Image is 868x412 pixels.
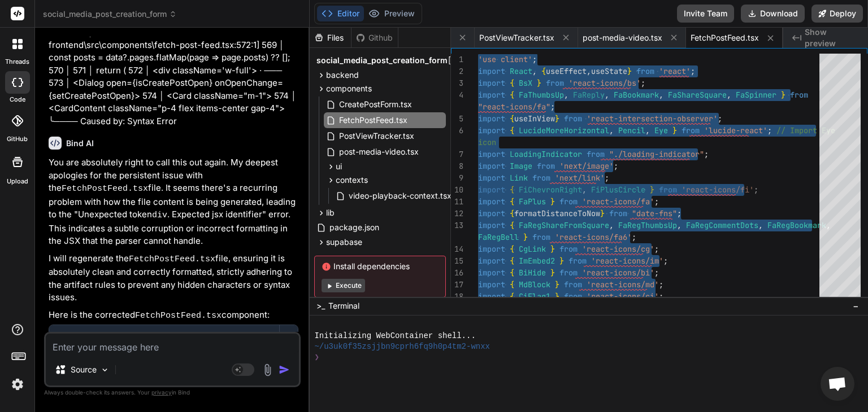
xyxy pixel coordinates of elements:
[336,174,368,186] span: contexts
[523,232,528,242] span: }
[510,173,528,183] span: Link
[519,279,550,290] span: MdBlock
[326,69,359,81] span: backend
[451,148,463,160] div: 7
[741,5,805,23] button: Download
[682,185,754,195] span: 'react-icons/fi'
[478,102,550,112] span: "react-icons/fa"
[451,184,463,196] div: 10
[677,5,734,23] button: Invite Team
[510,291,514,301] span: {
[654,196,659,207] span: ;
[62,184,148,194] code: FetchPostFeed.tsx
[519,196,546,207] span: FaPlus
[659,291,663,301] span: ;
[451,65,463,77] div: 2
[478,173,505,183] span: import
[326,236,362,248] span: supabase
[609,149,704,159] span: "./loading-indicator"
[326,207,335,218] span: lib
[5,57,29,67] label: threads
[645,125,650,135] span: ,
[564,90,568,100] span: ,
[555,173,605,183] span: 'next/link'
[691,66,695,76] span: ;
[322,279,365,292] button: Execute
[632,232,636,242] span: ;
[609,125,614,135] span: ,
[691,32,759,43] span: FetchPostFeed.tsx
[478,66,505,76] span: import
[650,185,654,195] span: }
[672,125,677,135] span: }
[718,113,722,124] span: ;
[853,300,859,312] span: −
[790,90,808,100] span: from
[49,1,298,128] p: implemented but still got this error: ./src/components/fetch-post-feed.tsx Error: × Unexpected to...
[479,32,554,43] span: PostViewTracker.tsx
[568,78,641,88] span: 'react-icons/bs'
[478,54,532,64] span: 'use client'
[451,208,463,220] div: 12
[519,220,609,230] span: FaRegShareFromSquare
[727,90,731,100] span: ,
[510,220,514,230] span: {
[510,113,514,124] span: {
[600,208,605,218] span: }
[478,244,505,254] span: import
[317,6,364,21] button: Editor
[587,66,591,76] span: ,
[49,325,279,374] button: Corrected Social Media Post Creation Form (Attempt 3)Click to open Workbench
[537,78,541,88] span: }
[704,125,767,135] span: 'lucide-react'
[451,267,463,279] div: 16
[478,161,505,171] span: import
[663,256,668,266] span: ;
[614,161,618,171] span: ;
[49,156,298,248] p: You are absolutely right to call this out again. My deepest apologies for the persistent issue wi...
[478,279,505,290] span: import
[564,279,582,290] span: from
[451,89,463,101] div: 4
[582,196,654,207] span: 'react-icons/fa'
[654,268,659,278] span: ;
[654,244,659,254] span: ;
[591,256,663,266] span: 'react-icons/im'
[478,208,505,218] span: import
[587,279,659,290] span: 'react-icons/md'
[758,220,763,230] span: ,
[559,268,578,278] span: from
[510,78,514,88] span: {
[338,145,420,159] span: post-media-video.tsx
[451,125,463,137] div: 6
[314,352,320,363] span: ❯
[550,268,555,278] span: }
[546,78,564,88] span: from
[677,220,682,230] span: ,
[478,137,496,147] span: icon
[510,90,514,100] span: {
[326,83,372,94] span: components
[532,173,550,183] span: from
[510,185,514,195] span: {
[510,161,532,171] span: Image
[568,256,587,266] span: from
[478,90,505,100] span: import
[478,196,505,207] span: import
[573,90,605,100] span: FaReply
[559,161,614,171] span: 'next/image'
[821,367,854,401] a: Open chat
[541,66,546,76] span: {
[129,255,215,264] code: FetchPostFeed.tsx
[451,243,463,255] div: 14
[582,185,587,195] span: ,
[605,90,609,100] span: ,
[478,78,505,88] span: import
[451,255,463,267] div: 15
[555,232,632,242] span: 'react-icons/fa6'
[850,297,861,315] button: −
[364,6,419,21] button: Preview
[519,185,582,195] span: FiChevronRight
[583,32,662,43] span: post-media-video.tsx
[510,279,514,290] span: {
